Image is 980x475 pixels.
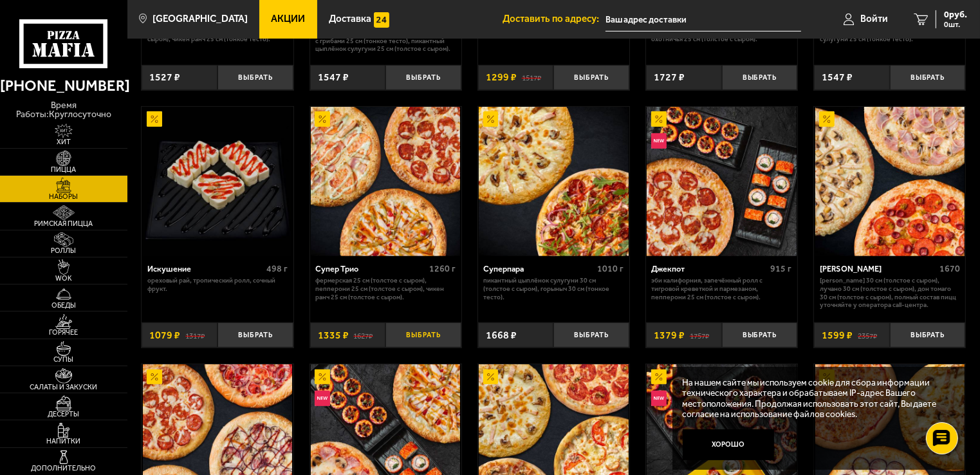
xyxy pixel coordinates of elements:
s: 1317 ₽ [185,330,205,340]
img: Новинка [651,391,667,406]
p: Эби Калифорния, Запечённый ролл с тигровой креветкой и пармезаном, Пепперони 25 см (толстое с сыр... [652,277,792,301]
span: 0 руб. [944,10,967,19]
span: 1379 ₽ [654,330,685,340]
p: Ореховый рай, Тропический ролл, Сочный фрукт. [147,277,288,293]
a: АкционныйНовинкаДжекпот [646,107,797,256]
a: АкционныйСуперпара [478,107,629,256]
img: 15daf4d41897b9f0e9f617042186c801.svg [374,12,389,28]
img: Акционный [315,111,330,127]
span: 915 г [771,263,792,274]
button: Выбрать [217,65,293,90]
img: Акционный [483,369,499,385]
span: 1599 ₽ [822,330,853,340]
button: Выбрать [553,65,629,90]
span: 1668 ₽ [486,330,517,340]
span: 1299 ₽ [486,72,517,82]
img: Джекпот [647,107,796,256]
s: 1757 ₽ [690,330,709,340]
img: Акционный [651,111,667,127]
button: Выбрать [722,322,798,348]
span: [GEOGRAPHIC_DATA] [153,14,248,24]
img: Суперпара [479,107,628,256]
span: 1670 [939,263,960,274]
s: 2357 ₽ [858,330,877,340]
span: 1727 ₽ [654,72,685,82]
span: Доставить по адресу: [503,14,606,24]
button: Выбрать [385,65,461,90]
button: Выбрать [722,65,798,90]
div: Джекпот [652,264,768,274]
s: 1517 ₽ [522,72,541,82]
img: Акционный [651,369,667,385]
a: АкционныйХет Трик [814,107,965,256]
a: АкционныйСупер Трио [310,107,461,256]
p: Прошутто Фунги 25 см (тонкое тесто), Мясная с грибами 25 см (тонкое тесто), Пикантный цыплёнок су... [315,29,456,53]
span: Акции [272,14,306,24]
span: 1010 г [597,263,624,274]
button: Выбрать [553,322,629,348]
img: Акционный [819,111,835,127]
div: Суперпара [483,264,594,274]
span: Войти [860,14,888,24]
span: Доставка [329,14,371,24]
div: Супер Трио [315,264,426,274]
button: Выбрать [385,322,461,348]
img: Искушение [143,107,292,256]
img: Акционный [483,111,499,127]
img: Хет Трик [815,107,965,256]
button: Выбрать [890,65,966,90]
span: 0 шт. [944,21,967,28]
span: 1527 ₽ [149,72,180,82]
button: Хорошо [683,429,775,460]
button: Выбрать [217,322,293,348]
img: Акционный [147,369,162,385]
p: На нашем сайте мы используем cookie для сбора информации технического характера и обрабатываем IP... [683,377,948,420]
p: Фермерская 25 см (толстое с сыром), Пепперони 25 см (толстое с сыром), Чикен Ранч 25 см (толстое ... [315,277,456,301]
div: [PERSON_NAME] [820,264,936,274]
span: 1547 ₽ [318,72,349,82]
span: 1547 ₽ [822,72,853,82]
img: Новинка [651,133,667,149]
s: 1627 ₽ [354,330,373,340]
span: 498 г [266,263,288,274]
button: Выбрать [890,322,966,348]
span: 1260 г [429,263,456,274]
img: Супер Трио [311,107,460,256]
p: Пикантный цыплёнок сулугуни 30 см (толстое с сыром), Горыныч 30 см (тонкое тесто). [483,277,624,301]
img: Новинка [315,391,330,406]
a: АкционныйИскушение [142,107,293,256]
input: Ваш адрес доставки [606,8,802,32]
div: Искушение [147,264,263,274]
img: Акционный [315,369,330,385]
p: [PERSON_NAME] 30 см (толстое с сыром), Лучано 30 см (толстое с сыром), Дон Томаго 30 см (толстое ... [820,277,960,310]
img: Акционный [147,111,162,127]
span: 1079 ₽ [149,330,180,340]
span: 1335 ₽ [318,330,349,340]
